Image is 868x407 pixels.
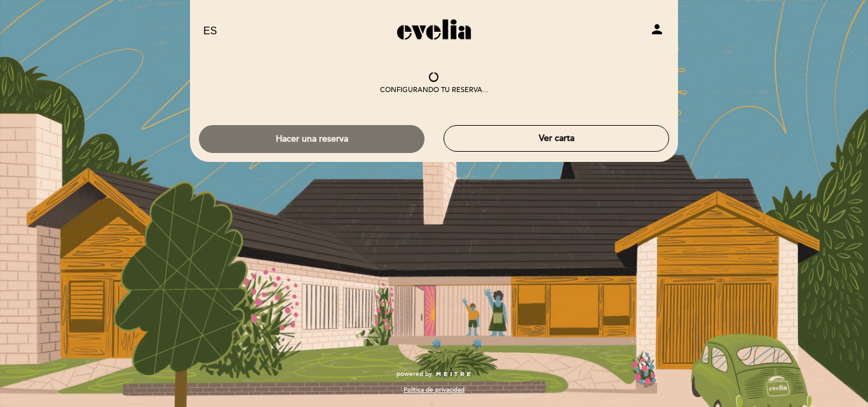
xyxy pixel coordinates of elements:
a: Evelia [355,14,513,49]
button: Ver carta [444,125,669,152]
i: person [649,22,665,37]
button: person [649,22,665,41]
a: powered by [397,370,471,378]
img: MEITRE [435,371,471,378]
button: Hacer una reserva [199,125,424,153]
span: powered by [397,370,432,378]
a: Política de privacidad [403,385,465,394]
div: Configurando tu reserva... [380,85,488,95]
